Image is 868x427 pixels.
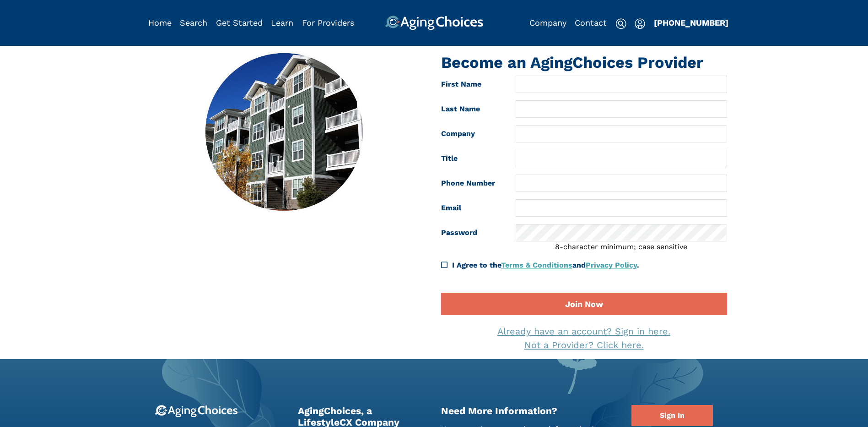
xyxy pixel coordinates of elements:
[434,175,509,192] label: Phone Number
[635,18,645,29] img: user-icon.svg
[216,18,263,27] a: Get Started
[271,18,293,27] a: Learn
[148,18,172,27] a: Home
[615,18,626,29] img: search-icon.svg
[434,150,509,167] label: Title
[434,100,509,118] label: Last Name
[524,339,644,350] a: Not a Provider? Click here.
[434,199,509,217] label: Email
[180,16,207,30] div: Popover trigger
[155,405,238,417] img: 9-logo.svg
[635,16,645,30] div: Popover trigger
[205,53,363,211] img: join-provider.jpg
[586,261,637,269] a: Privacy Policy
[434,224,509,252] label: Password
[385,16,483,30] img: AgingChoices
[575,18,607,27] a: Contact
[180,18,207,27] a: Search
[452,261,639,269] span: I Agree to the and .
[441,405,618,416] h2: Need More Information?
[441,293,727,315] button: Join Now
[529,18,566,27] a: Company
[441,53,727,72] h1: Become an AgingChoices Provider
[434,125,509,142] label: Company
[654,18,728,27] a: [PHONE_NUMBER]
[501,261,572,269] a: Terms & Conditions
[434,76,509,93] label: First Name
[516,241,727,252] div: 8-character minimum; case sensitive
[302,18,354,27] a: For Providers
[631,405,713,426] a: Sign In
[497,326,670,337] a: Already have an account? Sign in here.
